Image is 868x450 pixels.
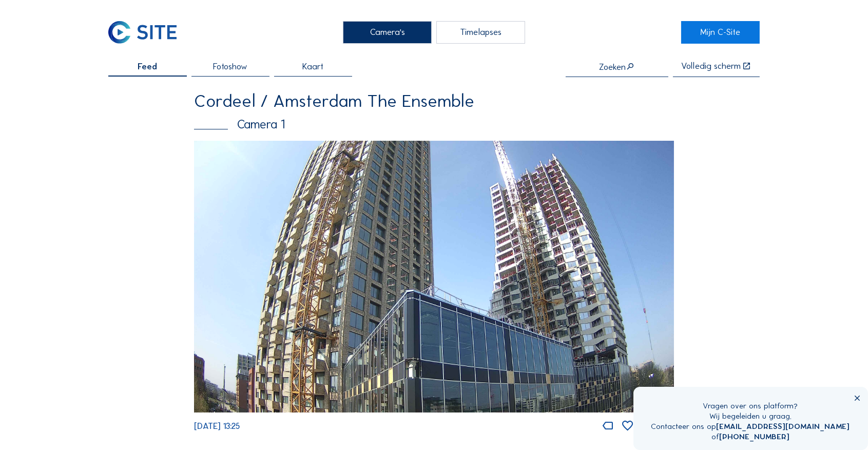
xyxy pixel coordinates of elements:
[651,432,850,442] div: of
[194,141,674,413] img: Image
[651,421,850,432] div: Contacteer ons op
[681,21,759,44] a: Mijn C-Site
[213,62,247,71] span: Fotoshow
[651,401,850,411] div: Vragen over ons platform?
[681,62,741,71] div: Volledig scherm
[436,21,525,44] div: Timelapses
[716,421,850,431] a: [EMAIL_ADDRESS][DOMAIN_NAME]
[302,62,323,71] span: Kaart
[719,432,789,441] a: [PHONE_NUMBER]
[343,21,431,44] div: Camera's
[108,21,186,44] a: C-SITE Logo
[194,92,674,110] div: Cordeel / Amsterdam The Ensemble
[651,411,850,421] div: Wij begeleiden u graag.
[138,62,157,71] span: Feed
[194,118,674,130] div: Camera 1
[108,21,177,44] img: C-SITE Logo
[194,421,240,432] span: [DATE] 13:25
